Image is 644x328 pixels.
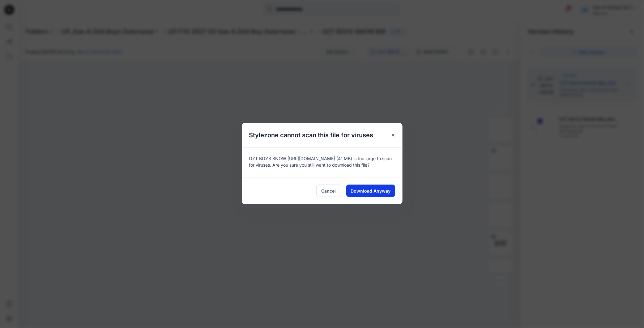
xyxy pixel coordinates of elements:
button: Close [388,130,399,141]
span: Download Anyway [351,188,390,194]
span: Cancel [322,188,336,194]
button: Download Anyway [346,185,395,197]
button: Cancel [316,185,341,197]
h5: Stylezone cannot scan this file for viruses [242,123,381,147]
div: OZT BOYS SNOW [URL][DOMAIN_NAME] (41 MB) is too large to scan for viruses. Are you sure you still... [242,147,403,177]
